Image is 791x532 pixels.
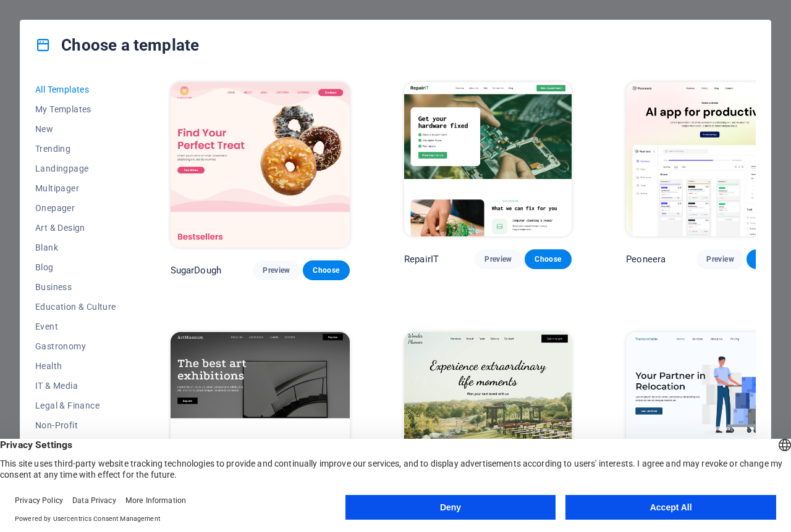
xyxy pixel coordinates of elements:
button: Health [35,356,116,376]
button: Non-Profit [35,415,116,435]
span: Event [35,322,116,331]
span: Multipager [35,183,116,193]
button: Preview [696,249,743,269]
span: Health [35,361,116,371]
button: My Templates [35,99,116,119]
button: Choose [525,249,572,269]
button: Gastronomy [35,336,116,356]
span: Art & Design [35,223,116,233]
button: Education & Culture [35,297,116,317]
span: Preview [263,265,290,275]
span: Blank [35,243,116,252]
button: Landingpage [35,159,116,178]
button: Art & Design [35,218,116,238]
span: Trending [35,144,116,154]
button: Onepager [35,198,116,218]
img: SugarDough [171,82,350,247]
button: Choose [303,260,350,280]
span: Non-Profit [35,420,116,430]
span: IT & Media [35,381,116,391]
button: Multipager [35,178,116,198]
span: Preview [484,254,512,264]
button: Performance [35,435,116,455]
span: Business [35,282,116,292]
span: Onepager [35,203,116,213]
button: Business [35,277,116,297]
span: Preview [706,254,734,264]
span: Legal & Finance [35,401,116,410]
p: RepairIT [404,253,439,265]
span: Blog [35,262,116,272]
button: IT & Media [35,376,116,396]
button: Preview [475,249,522,269]
img: Art Museum [171,332,350,497]
button: Trending [35,139,116,159]
h4: Choose a template [35,35,199,55]
img: Wonder Planner [404,332,572,486]
span: Education & Culture [35,302,116,312]
button: Preview [253,260,300,280]
button: All Templates [35,80,116,99]
span: New [35,124,116,134]
button: Blog [35,257,116,277]
button: Blank [35,238,116,257]
span: Choose [535,254,562,264]
span: Landingpage [35,164,116,173]
img: RepairIT [404,82,572,236]
span: Choose [313,265,340,275]
button: Legal & Finance [35,396,116,415]
button: Event [35,317,116,336]
span: All Templates [35,85,116,94]
p: SugarDough [171,264,221,276]
span: Gastronomy [35,341,116,351]
span: My Templates [35,104,116,114]
button: New [35,119,116,139]
p: Peoneera [626,253,666,265]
